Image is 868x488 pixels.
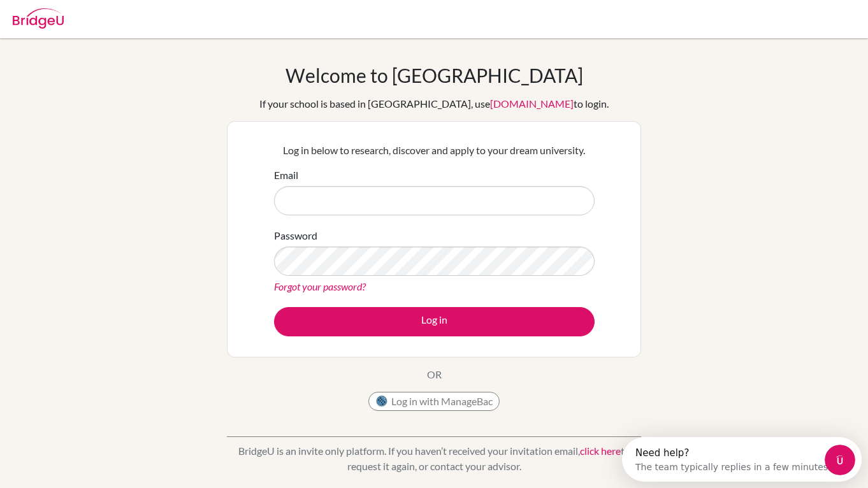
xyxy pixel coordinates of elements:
[5,5,247,40] div: Open Intercom Messenger
[227,443,641,474] p: BridgeU is an invite only platform. If you haven’t received your invitation email, to request it ...
[274,143,595,158] p: Log in below to research, discover and apply to your dream university.
[13,8,64,29] img: Bridge-U
[259,96,609,111] div: If your school is based in [GEOGRAPHIC_DATA], use to login.
[286,64,583,87] h1: Welcome to [GEOGRAPHIC_DATA]
[490,97,574,110] a: [DOMAIN_NAME]
[825,445,855,475] iframe: Intercom live chat
[274,307,595,336] button: Log in
[274,228,317,243] label: Password
[13,11,209,21] div: Need help?
[368,392,500,411] button: Log in with ManageBac
[13,21,209,34] div: The team typically replies in a few minutes.
[580,445,621,457] a: click here
[274,280,366,292] a: Forgot your password?
[622,437,862,482] iframe: Intercom live chat discovery launcher
[427,367,442,382] p: OR
[274,168,298,183] label: Email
